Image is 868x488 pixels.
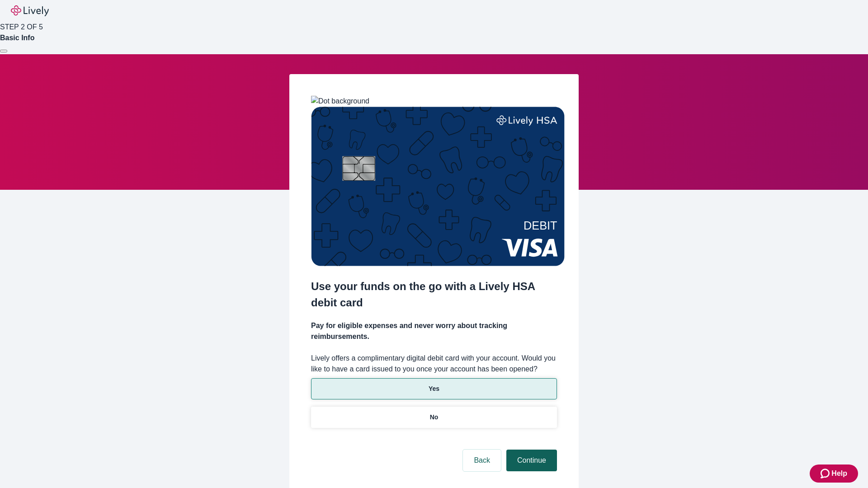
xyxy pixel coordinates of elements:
[463,450,501,471] button: Back
[11,5,49,16] img: Lively
[810,465,858,483] button: Zendesk support iconHelp
[506,450,557,471] button: Continue
[311,278,557,311] h2: Use your funds on the go with a Lively HSA debit card
[430,413,439,422] p: No
[821,468,831,479] svg: Zendesk support icon
[311,320,557,342] h4: Pay for eligible expenses and never worry about tracking reimbursements.
[311,378,557,399] button: Yes
[311,107,565,266] img: Debit card
[429,384,439,394] p: Yes
[311,96,369,107] img: Dot background
[311,407,557,428] button: No
[311,353,557,375] label: Lively offers a complimentary digital debit card with your account. Would you like to have a card...
[831,468,847,479] span: Help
